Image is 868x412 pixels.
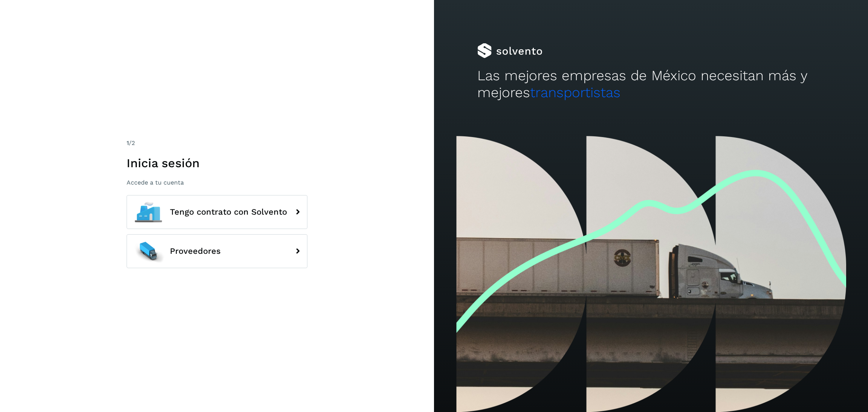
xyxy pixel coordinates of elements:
[170,208,287,217] span: Tengo contrato con Solvento
[127,179,307,186] p: Accede a tu cuenta
[477,67,825,101] h2: Las mejores empresas de México necesitan más y mejores
[170,247,221,256] span: Proveedores
[127,139,307,148] div: /2
[127,195,307,229] button: Tengo contrato con Solvento
[127,234,307,268] button: Proveedores
[127,139,129,146] span: 1
[127,156,307,170] h1: Inicia sesión
[530,84,620,101] span: transportistas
